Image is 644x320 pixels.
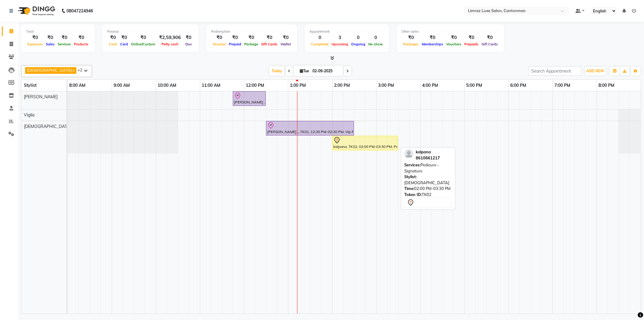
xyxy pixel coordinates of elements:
[26,29,90,34] div: Total
[233,92,265,105] div: [PERSON_NAME] ., TK01, 11:45 AM-12:30 PM, Styling - Top (Men)
[528,66,581,76] input: Search Appointment
[56,34,72,41] div: ₹0
[56,42,72,46] span: Services
[463,34,480,41] div: ₹0
[404,149,413,158] img: profile
[156,81,178,90] a: 10:00 AM
[309,29,384,34] div: Appointment
[279,34,292,41] div: ₹0
[260,42,279,46] span: Gift Cards
[416,149,431,154] span: kalpana
[72,68,75,73] a: x
[107,29,194,34] div: Finance
[157,34,183,41] div: ₹2,59,906
[130,34,157,41] div: ₹0
[227,34,243,41] div: ₹0
[24,112,34,118] span: Vigila
[367,34,384,41] div: 0
[509,81,528,90] a: 6:00 PM
[597,81,616,90] a: 8:00 PM
[420,34,445,41] div: ₹0
[421,81,440,90] a: 4:00 PM
[350,34,367,41] div: 0
[463,42,480,46] span: Prepaids
[26,42,44,46] span: Expenses
[119,34,130,41] div: ₹0
[402,29,499,34] div: Other sales
[184,42,193,46] span: Due
[480,42,499,46] span: Gift Cards
[288,81,307,90] a: 1:00 PM
[279,42,292,46] span: Wallet
[404,186,414,191] span: Time:
[586,69,604,73] span: ADD NEW
[330,42,350,46] span: Upcoming
[480,34,499,41] div: ₹0
[15,2,57,19] img: logo
[72,34,90,41] div: ₹0
[350,42,367,46] span: Ongoing
[107,42,119,46] span: Cash
[243,42,260,46] span: Package
[332,81,351,90] a: 2:00 PM
[44,42,56,46] span: Sales
[44,34,56,41] div: ₹0
[376,81,396,90] a: 3:00 PM
[244,81,266,90] a: 12:00 PM
[309,34,330,41] div: 0
[27,68,72,73] span: [DEMOGRAPHIC_DATA]
[24,83,37,88] span: Stylist
[24,94,58,100] span: [PERSON_NAME]
[267,122,353,135] div: [PERSON_NAME] ., TK01, 12:30 PM-02:30 PM, Vip Facials - Advanced Hydra-Glow Facial
[404,192,422,197] span: Token ID:
[404,174,452,186] div: [DEMOGRAPHIC_DATA]
[227,42,243,46] span: Prepaid
[130,42,157,46] span: Online/Custom
[72,42,90,46] span: Products
[465,81,484,90] a: 5:00 PM
[420,42,445,46] span: Memberships
[330,34,350,41] div: 3
[404,162,421,167] span: Services:
[269,66,284,76] span: Today
[211,42,227,46] span: Voucher
[260,34,279,41] div: ₹0
[243,34,260,41] div: ₹0
[211,29,292,34] div: Redemption
[333,137,397,149] div: kalpana, TK02, 02:00 PM-03:30 PM, Pedicure - Signature
[585,67,606,75] button: ADD NEW
[78,67,87,72] span: +2
[404,186,452,192] div: 02:00 PM-03:30 PM
[404,174,417,179] span: Stylist:
[311,67,341,76] input: 2025-09-02
[200,81,222,90] a: 11:00 AM
[298,69,311,73] span: Tue
[445,42,463,46] span: Vouchers
[183,34,194,41] div: ₹0
[402,34,420,41] div: ₹0
[112,81,131,90] a: 9:00 AM
[416,155,440,161] div: 8610661217
[367,42,384,46] span: No show
[24,124,71,129] span: [DEMOGRAPHIC_DATA]
[404,192,452,198] div: TK02
[309,42,330,46] span: Completed
[119,42,130,46] span: Card
[553,81,572,90] a: 7:00 PM
[404,162,439,173] span: Pedicure - Signature
[66,2,93,19] b: 08047224946
[211,34,227,41] div: ₹0
[107,34,119,41] div: ₹0
[160,42,180,46] span: Petty cash
[402,42,420,46] span: Packages
[68,81,87,90] a: 8:00 AM
[445,34,463,41] div: ₹0
[26,34,44,41] div: ₹0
